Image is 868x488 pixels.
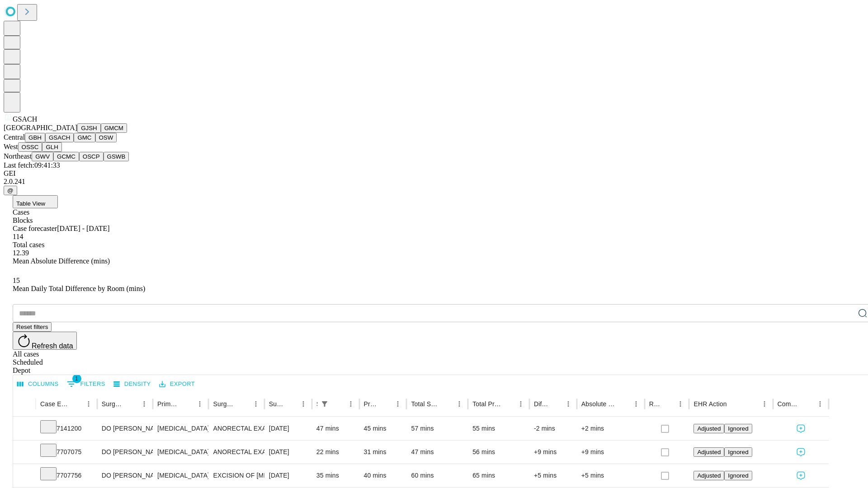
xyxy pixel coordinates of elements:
[40,464,93,487] div: 7707756
[13,115,37,123] span: GSACH
[250,398,262,410] button: Menu
[472,464,525,487] div: 65 mins
[472,417,525,440] div: 55 mins
[53,152,79,161] button: GCMC
[581,417,640,440] div: +2 mins
[157,377,197,391] button: Export
[318,398,331,410] div: 1 active filter
[101,123,127,133] button: GMCM
[7,187,14,194] span: @
[724,424,752,433] button: Ignored
[364,464,402,487] div: 40 mins
[213,400,236,408] div: Surgery Name
[693,400,726,408] div: EHR Action
[814,398,826,410] button: Menu
[40,417,93,440] div: 7141200
[45,133,74,142] button: GSACH
[661,398,674,410] button: Sort
[411,464,463,487] div: 60 mins
[16,324,48,330] span: Reset filters
[724,447,752,457] button: Ignored
[4,124,77,131] span: [GEOGRAPHIC_DATA]
[13,225,57,232] span: Case forecaster
[102,441,148,464] div: DO [PERSON_NAME] Do
[364,417,402,440] div: 45 mins
[138,398,151,410] button: Menu
[411,441,463,464] div: 47 mins
[534,417,572,440] div: -2 mins
[13,233,23,240] span: 114
[104,152,129,161] button: GSWB
[316,441,355,464] div: 22 mins
[693,471,724,480] button: Adjusted
[514,398,527,410] button: Menu
[316,417,355,440] div: 47 mins
[74,133,95,142] button: GMC
[316,464,355,487] div: 35 mins
[392,398,404,410] button: Menu
[411,400,439,408] div: Total Scheduled Duration
[82,398,95,410] button: Menu
[13,322,52,332] button: Reset filters
[693,424,724,433] button: Adjusted
[724,471,752,480] button: Ignored
[32,152,53,161] button: GWV
[440,398,453,410] button: Sort
[237,398,250,410] button: Sort
[4,143,18,150] span: West
[42,142,61,152] button: GLH
[4,169,864,178] div: GEI
[728,425,748,432] span: Ignored
[534,400,548,408] div: Difference
[534,441,572,464] div: +9 mins
[213,417,259,440] div: ANORECTAL EXAM UNDER ANESTHESIA
[697,425,721,432] span: Adjusted
[4,161,60,169] span: Last fetch: 09:41:33
[213,464,259,487] div: EXCISION OF [MEDICAL_DATA] SIMPLE
[364,400,378,408] div: Predicted In Room Duration
[697,472,721,479] span: Adjusted
[95,133,117,142] button: OSW
[13,277,20,284] span: 15
[502,398,514,410] button: Sort
[344,398,357,410] button: Menu
[728,449,748,455] span: Ignored
[693,447,724,457] button: Adjusted
[102,400,124,408] div: Surgeon Name
[801,398,814,410] button: Sort
[16,200,45,207] span: Table View
[40,441,93,464] div: 7707075
[534,464,572,487] div: +5 mins
[13,332,77,350] button: Refresh data
[13,195,58,208] button: Table View
[72,374,81,383] span: 1
[549,398,562,410] button: Sort
[181,398,193,410] button: Sort
[13,249,29,257] span: 12.39
[18,468,31,484] button: Expand
[617,398,630,410] button: Sort
[125,398,138,410] button: Sort
[157,464,204,487] div: [MEDICAL_DATA]
[13,257,110,265] span: Mean Absolute Difference (mins)
[728,472,748,479] span: Ignored
[630,398,642,410] button: Menu
[4,178,864,186] div: 2.0.241
[15,377,61,391] button: Select columns
[411,417,463,440] div: 57 mins
[13,285,145,292] span: Mean Daily Total Difference by Room (mins)
[472,400,501,408] div: Total Predicted Duration
[316,400,317,408] div: Scheduled In Room Duration
[728,398,741,410] button: Sort
[25,133,45,142] button: GBH
[269,464,307,487] div: [DATE]
[13,241,44,249] span: Total cases
[4,152,32,160] span: Northeast
[778,400,800,408] div: Comments
[472,441,525,464] div: 56 mins
[318,398,331,410] button: Show filters
[193,398,206,410] button: Menu
[649,400,661,408] div: Resolved in EHR
[758,398,771,410] button: Menu
[18,142,42,152] button: OSSC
